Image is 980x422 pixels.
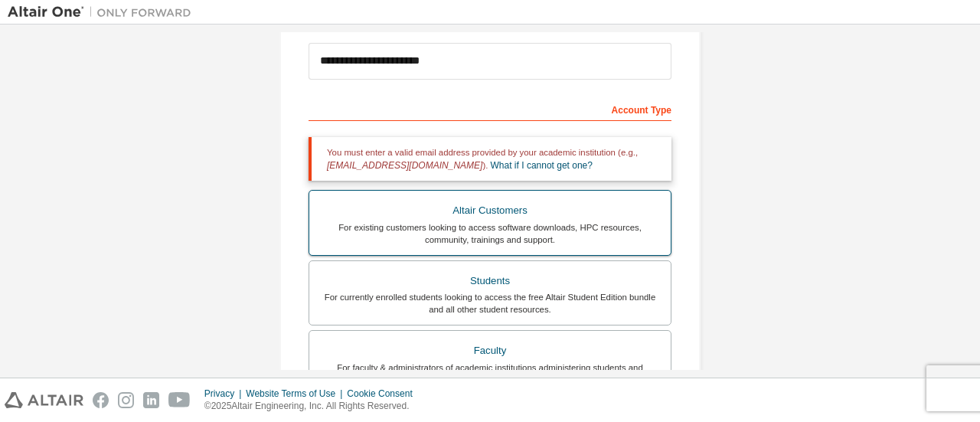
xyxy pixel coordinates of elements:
[8,5,199,20] img: Altair One
[143,392,159,408] img: linkedin.svg
[491,160,593,171] a: What if I cannot get one?
[318,361,661,386] div: For faculty & administrators of academic institutions administering students and accessing softwa...
[5,392,83,408] img: altair_logo.svg
[246,388,347,400] div: Website Terms of Use
[318,270,661,292] div: Students
[204,388,246,400] div: Privacy
[318,221,661,246] div: For existing customers looking to access software downloads, HPC resources, community, trainings ...
[309,97,671,121] div: Account Type
[309,137,671,181] div: You must enter a valid email address provided by your academic institution (e.g., ).
[318,200,661,221] div: Altair Customers
[318,291,661,316] div: For currently enrolled students looking to access the free Altair Student Edition bundle and all ...
[168,392,191,408] img: youtube.svg
[118,392,134,408] img: instagram.svg
[318,340,661,361] div: Faculty
[204,400,422,413] p: © 2025 Altair Engineering, Inc. All Rights Reserved.
[93,392,109,408] img: facebook.svg
[347,388,421,400] div: Cookie Consent
[327,160,482,171] span: [EMAIL_ADDRESS][DOMAIN_NAME]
